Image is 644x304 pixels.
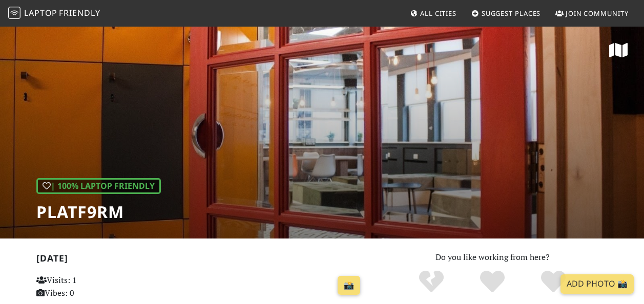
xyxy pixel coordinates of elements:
[8,5,100,23] a: LaptopFriendly LaptopFriendly
[406,4,461,23] a: All Cities
[551,4,633,23] a: Join Community
[36,253,365,268] h2: [DATE]
[482,9,541,18] span: Suggest Places
[338,276,360,295] a: 📸
[523,269,584,295] div: Definitely!
[36,178,161,194] div: | 100% Laptop Friendly
[59,7,100,18] span: Friendly
[377,251,608,264] p: Do you like working from here?
[560,274,634,294] a: Add Photo 📸
[566,9,629,18] span: Join Community
[462,269,523,295] div: Yes
[420,9,456,18] span: All Cities
[36,202,161,222] h1: PLATF9RM
[36,274,138,300] p: Visits: 1 Vibes: 0
[8,7,20,19] img: LaptopFriendly
[467,4,545,23] a: Suggest Places
[401,269,462,295] div: No
[24,7,57,18] span: Laptop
